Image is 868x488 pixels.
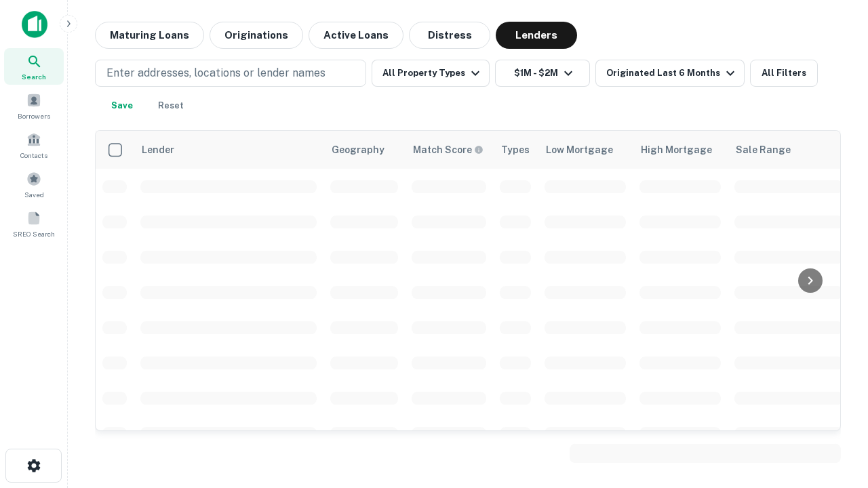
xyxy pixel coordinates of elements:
div: Sale Range [736,142,791,158]
button: Reset [149,92,193,119]
span: Saved [24,189,44,200]
button: Lenders [496,22,577,49]
span: Borrowers [18,110,50,121]
a: Borrowers [4,87,64,124]
th: Lender [134,131,323,169]
button: Active Loans [309,22,403,49]
img: capitalize-icon.png [22,11,47,38]
div: Geography [332,142,384,158]
span: Search [22,71,46,82]
th: Types [493,131,538,169]
button: Distress [409,22,490,49]
h6: Match Score [413,142,481,157]
button: Maturing Loans [95,22,204,49]
button: Originations [210,22,303,49]
span: Contacts [20,150,47,161]
a: Search [4,48,64,85]
th: Geography [323,131,405,169]
th: High Mortgage [633,131,728,169]
div: High Mortgage [641,142,712,158]
a: Saved [4,166,64,203]
p: Enter addresses, locations or lender names [106,65,325,81]
button: Enter addresses, locations or lender names [95,60,366,87]
th: Low Mortgage [538,131,633,169]
th: Sale Range [728,131,850,169]
div: Types [501,142,530,158]
button: All Property Types [372,60,490,87]
span: SREO Search [13,228,55,239]
a: Contacts [4,127,64,163]
th: Capitalize uses an advanced AI algorithm to match your search with the best lender. The match sco... [405,131,493,169]
iframe: Chat Widget [800,380,868,445]
div: Lender [142,142,174,158]
div: Low Mortgage [546,142,613,158]
a: SREO Search [4,205,64,242]
button: All Filters [750,60,818,87]
div: Originated Last 6 Months [606,65,738,81]
button: Originated Last 6 Months [595,60,745,87]
button: Save your search to get updates of matches that match your search criteria. [100,92,144,119]
button: $1M - $2M [495,60,590,87]
div: Capitalize uses an advanced AI algorithm to match your search with the best lender. The match sco... [413,142,484,157]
